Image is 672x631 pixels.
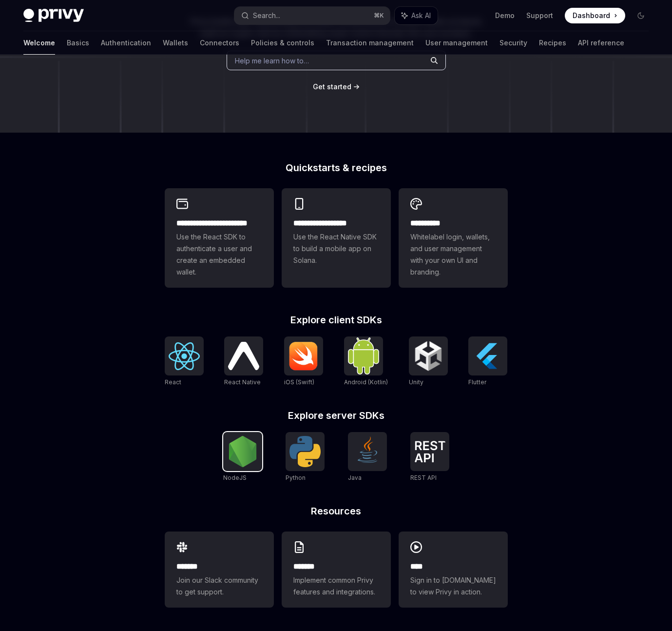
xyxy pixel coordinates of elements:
[228,342,259,370] img: React Native
[169,342,200,370] img: React
[284,336,323,387] a: iOS (Swift)iOS (Swift)
[633,8,649,23] button: Toggle dark mode
[165,411,508,420] h2: Explore server SDKs
[223,474,247,481] span: NodeJS
[326,31,414,55] a: Transaction management
[227,436,258,467] img: NodeJS
[165,315,508,325] h2: Explore client SDKs
[410,432,449,483] a: REST APIREST API
[344,378,388,386] span: Android (Kotlin)
[414,441,445,462] img: REST API
[253,10,280,21] div: Search...
[410,231,496,278] span: Whitelabel login, wallets, and user management with your own UI and branding.
[165,163,508,173] h2: Quickstarts & recipes
[286,432,325,483] a: PythonPython
[288,341,319,371] img: iOS (Swift)
[251,31,314,55] a: Policies & controls
[413,340,444,372] img: Unity
[495,11,515,20] a: Demo
[176,574,262,598] span: Join our Slack community to get support.
[395,7,438,24] button: Ask AI
[282,188,391,288] a: **** **** **** ***Use the React Native SDK to build a mobile app on Solana.
[344,336,388,387] a: Android (Kotlin)Android (Kotlin)
[573,11,610,20] span: Dashboard
[176,231,262,278] span: Use the React SDK to authenticate a user and create an embedded wallet.
[409,378,423,386] span: Unity
[468,378,486,386] span: Flutter
[411,11,431,20] span: Ask AI
[289,436,321,467] img: Python
[352,436,383,467] img: Java
[468,336,507,387] a: FlutterFlutter
[410,474,437,481] span: REST API
[284,378,314,386] span: iOS (Swift)
[223,432,262,483] a: NodeJSNodeJS
[499,31,527,55] a: Security
[101,31,151,55] a: Authentication
[348,432,387,483] a: JavaJava
[565,8,625,23] a: Dashboard
[224,378,261,386] span: React Native
[200,31,239,55] a: Connectors
[286,474,306,481] span: Python
[293,574,379,598] span: Implement common Privy features and integrations.
[165,506,508,516] h2: Resources
[399,532,508,608] a: ****Sign in to [DOMAIN_NAME] to view Privy in action.
[425,31,488,55] a: User management
[313,82,351,92] a: Get started
[578,31,624,55] a: API reference
[409,336,448,387] a: UnityUnity
[374,12,384,20] span: ⌘ K
[163,31,188,55] a: Wallets
[472,340,503,372] img: Flutter
[399,188,508,288] a: **** *****Whitelabel login, wallets, and user management with your own UI and branding.
[165,532,274,608] a: **** **Join our Slack community to get support.
[23,9,84,22] img: dark logo
[67,31,89,55] a: Basics
[165,378,181,386] span: React
[165,336,204,387] a: ReactReact
[539,31,566,55] a: Recipes
[313,82,351,91] span: Get started
[282,532,391,608] a: **** **Implement common Privy features and integrations.
[348,337,379,374] img: Android (Kotlin)
[526,11,553,20] a: Support
[224,336,263,387] a: React NativeReact Native
[234,7,390,24] button: Search...⌘K
[410,574,496,598] span: Sign in to [DOMAIN_NAME] to view Privy in action.
[235,56,309,66] span: Help me learn how to…
[348,474,362,481] span: Java
[293,231,379,266] span: Use the React Native SDK to build a mobile app on Solana.
[23,31,55,55] a: Welcome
